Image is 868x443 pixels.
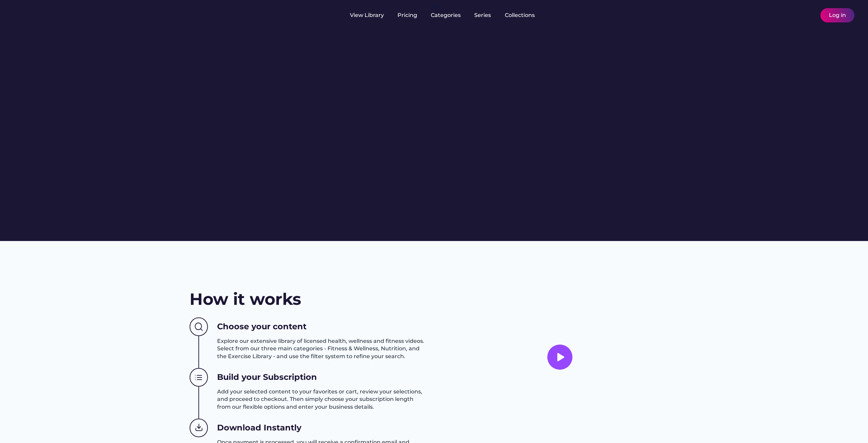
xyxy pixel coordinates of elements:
[350,12,384,19] div: View Library
[217,388,427,411] h3: Add your selected content to your favorites or cart, review your selections, and proceed to check...
[441,300,679,414] img: yH5BAEAAAAALAAAAAABAAEAAAIBRAA7
[431,3,440,10] div: fvck
[431,12,461,19] div: Categories
[805,11,814,19] img: yH5BAEAAAAALAAAAAABAAEAAAIBRAA7
[829,12,846,19] div: Log in
[217,422,301,433] h3: Download Instantly
[217,371,317,383] h3: Build your Subscription
[190,288,301,311] h2: How it works
[190,419,208,438] img: Group%201000002439.svg
[14,7,67,21] img: yH5BAEAAAAALAAAAAABAAEAAAIBRAA7
[474,12,491,19] div: Series
[397,12,417,19] div: Pricing
[794,11,802,19] img: yH5BAEAAAAALAAAAAABAAEAAAIBRAA7
[217,321,306,332] h3: Choose your content
[190,368,208,387] img: Group%201000002438.svg
[217,337,427,360] h3: Explore our extensive library of licensed health, wellness and fitness videos. Select from our th...
[505,12,535,19] div: Collections
[78,11,86,19] img: yH5BAEAAAAALAAAAAABAAEAAAIBRAA7
[190,317,208,336] img: Group%201000002437%20%282%29.svg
